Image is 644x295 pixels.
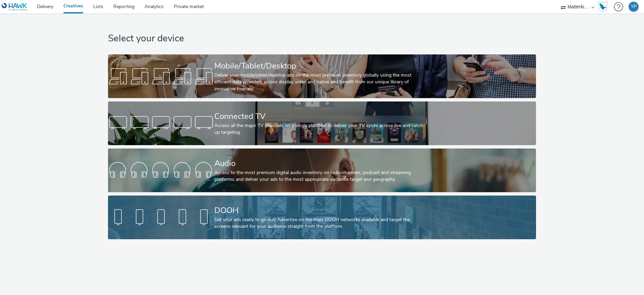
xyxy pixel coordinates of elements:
[214,122,427,136] div: Access all the major TV channels on a single platform to deliver your TV spots across live and ca...
[108,196,536,239] a: DOOHGet your ads ready to go out! Advertise on the main DOOH networks available and target the sc...
[631,2,637,12] div: YP
[108,32,536,45] h1: Select your device
[2,3,28,11] img: undefined Logo
[214,169,427,183] div: Access to the most premium digital audio inventory on radio channels, podcast and streaming platf...
[214,205,427,216] div: DOOH
[108,101,536,145] a: Connected TVAccess all the major TV channels on a single platform to deliver your TV spots across...
[598,1,610,12] a: Hawk Academy
[214,60,427,72] div: Mobile/Tablet/Desktop
[214,111,427,122] div: Connected TV
[214,216,427,230] div: Get your ads ready to go out! Advertise on the main DOOH networks available and target the screen...
[108,54,536,98] a: Mobile/Tablet/DesktopDeliver your mobile/tablet/desktop ads on the most premium inventory globall...
[214,72,427,92] div: Deliver your mobile/tablet/desktop ads on the most premium inventory globally using the most effi...
[108,149,536,192] a: AudioAccess to the most premium digital audio inventory on radio channels, podcast and streaming ...
[598,1,608,12] img: Hawk Academy
[214,158,427,169] div: Audio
